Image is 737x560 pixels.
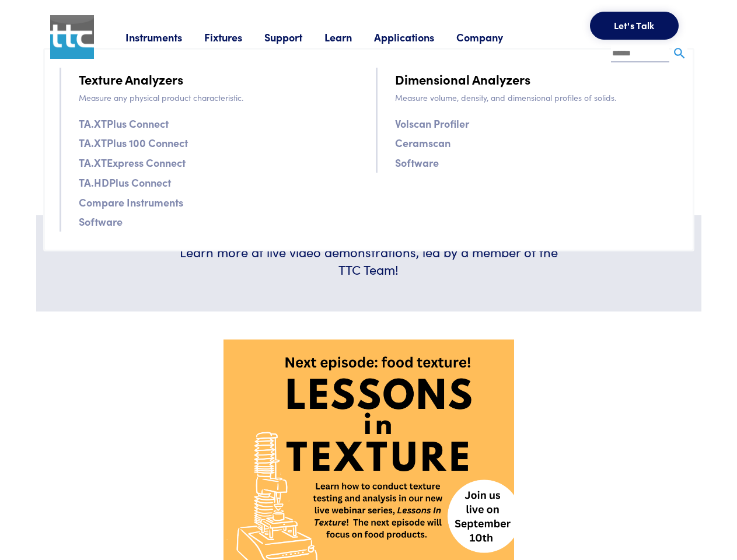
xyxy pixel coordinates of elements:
a: Texture Analyzers [79,69,183,89]
p: Measure any physical product characteristic. [79,91,362,104]
a: TA.XTPlus 100 Connect [79,134,188,151]
a: Ceramscan [395,134,450,151]
button: Let's Talk [590,12,679,40]
a: Fixtures [204,30,264,44]
a: Compare Instruments [79,194,183,211]
a: Dimensional Analyzers [395,69,530,89]
a: Support [264,30,324,44]
h6: Learn more at live video demonstrations, led by a member of the TTC Team! [173,243,565,279]
a: Instruments [125,30,204,44]
a: Learn [324,30,374,44]
a: Volscan Profiler [395,115,469,132]
a: TA.HDPlus Connect [79,174,171,191]
a: TA.XTExpress Connect [79,154,186,171]
a: Company [456,30,525,44]
a: TA.XTPlus Connect [79,115,169,132]
a: Applications [374,30,456,44]
p: Measure volume, density, and dimensional profiles of solids. [395,91,678,104]
a: Software [395,154,439,171]
a: Software [79,213,123,230]
img: ttc_logo_1x1_v1.0.png [50,15,94,59]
